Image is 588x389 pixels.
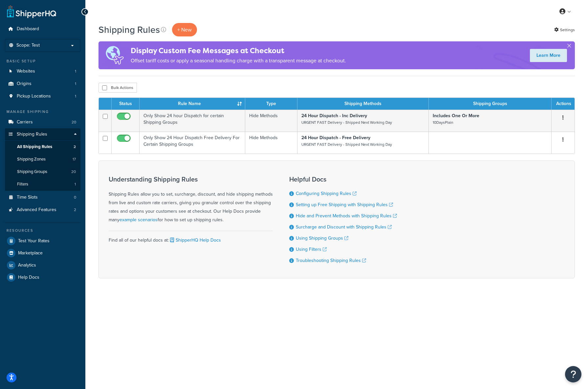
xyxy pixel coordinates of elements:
[75,81,76,87] span: 1
[301,119,392,125] small: URGENT FAST Delivery - Shipped Next Working Day
[5,166,80,178] a: Shipping Groups 20
[5,228,80,233] div: Resources
[131,45,346,56] h4: Display Custom Fee Messages at Checkout
[5,259,80,271] a: Analytics
[74,195,76,200] span: 0
[98,41,131,69] img: duties-banner-06bc72dcb5fe05cb3f9472aba00be2ae8eb53ab6f0d8bb03d382ba314ac3c341.png
[5,78,80,90] a: Origins 1
[16,43,40,48] span: Scope: Test
[131,56,346,65] p: Offset tariff costs or apply a seasonal handling charge with a transparent message at checkout.
[5,204,80,216] a: Advanced Features 2
[71,169,76,175] span: 20
[112,98,140,110] th: Status
[296,257,366,264] a: Troubleshooting Shipping Rules
[554,25,575,34] a: Settings
[5,141,80,153] li: All Shipping Rules
[72,119,76,125] span: 20
[5,141,80,153] a: All Shipping Rules 2
[245,132,297,154] td: Hide Methods
[5,166,80,178] li: Shipping Groups
[5,65,80,77] a: Websites 1
[565,366,581,382] button: Open Resource Center
[296,235,348,242] a: Using Shipping Groups
[17,81,32,87] span: Origins
[433,112,479,119] strong: Includes One Or More
[5,128,80,191] li: Shipping Rules
[5,271,80,283] a: Help Docs
[120,216,158,223] a: example scenarios
[5,90,80,102] li: Pickup Locations
[296,212,397,219] a: Hide and Prevent Methods with Shipping Rules
[172,23,197,36] p: + New
[17,195,38,200] span: Time Slots
[289,176,397,183] h3: Helpful Docs
[17,169,47,175] span: Shipping Groups
[75,69,76,74] span: 1
[5,153,80,165] li: Shipping Zones
[5,128,80,140] a: Shipping Rules
[5,109,80,115] div: Manage Shipping
[74,207,76,213] span: 2
[296,190,357,197] a: Configuring Shipping Rules
[5,78,80,90] li: Origins
[5,178,80,190] li: Filters
[17,132,47,137] span: Shipping Rules
[74,144,76,150] span: 2
[5,235,80,247] a: Test Your Rates
[17,144,52,150] span: All Shipping Rules
[301,112,367,119] strong: 24 Hour Dispatch - Inc Delivery
[5,153,80,165] a: Shipping Zones 17
[245,98,297,110] th: Type
[5,191,80,204] a: Time Slots 0
[17,69,35,74] span: Websites
[17,94,51,99] span: Pickup Locations
[5,191,80,204] li: Time Slots
[296,224,392,230] a: Surcharge and Discount with Shipping Rules
[18,250,43,256] span: Marketplace
[5,116,80,128] li: Carriers
[552,98,575,110] th: Actions
[18,275,39,280] span: Help Docs
[5,23,80,35] a: Dashboard
[17,207,56,213] span: Advanced Features
[75,182,76,187] span: 1
[530,49,567,62] a: Learn More
[17,157,46,162] span: Shipping Zones
[109,176,273,224] div: Shipping Rules allow you to set, surcharge, discount, and hide shipping methods from live and cus...
[17,26,39,32] span: Dashboard
[429,98,552,110] th: Shipping Groups
[5,58,80,64] div: Basic Setup
[17,182,28,187] span: Filters
[98,23,160,36] h1: Shipping Rules
[296,246,327,253] a: Using Filters
[109,176,273,183] h3: Understanding Shipping Rules
[301,134,370,141] strong: 24 Hour Dispatch - Free Delivery
[245,110,297,132] td: Hide Methods
[433,119,453,125] small: 10DaysPlain
[5,90,80,102] a: Pickup Locations 1
[297,98,429,110] th: Shipping Methods
[75,94,76,99] span: 1
[140,110,245,132] td: Only Show 24 hour Dispatch for certain Shipping Groups
[5,116,80,128] a: Carriers 20
[98,83,137,93] button: Bulk Actions
[140,132,245,154] td: Only Show 24 Hour Dispatch Free Delivery For Certain Shipping Groups
[296,201,393,208] a: Setting up Free Shipping with Shipping Rules
[18,238,50,244] span: Test Your Rates
[5,65,80,77] li: Websites
[109,231,273,245] div: Find all of our helpful docs at:
[301,141,392,147] small: URGENT FAST Delivery - Shipped Next Working Day
[5,204,80,216] li: Advanced Features
[5,247,80,259] a: Marketplace
[17,119,33,125] span: Carriers
[5,178,80,190] a: Filters 1
[73,157,76,162] span: 17
[18,263,36,268] span: Analytics
[169,237,221,244] a: ShipperHQ Help Docs
[7,5,56,18] a: ShipperHQ Home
